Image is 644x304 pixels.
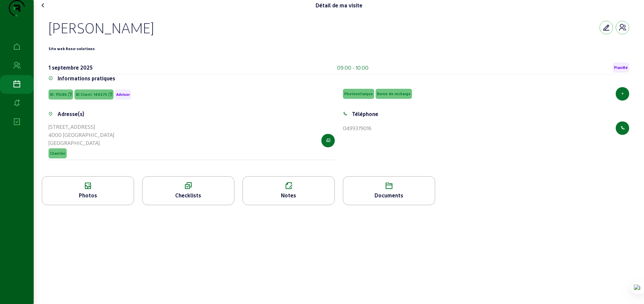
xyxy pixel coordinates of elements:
div: [GEOGRAPHIC_DATA] [49,139,114,147]
div: 1 septembre 2025 [49,64,93,72]
span: Planifié [614,65,628,70]
div: Photos [42,191,134,199]
div: Détail de ma visite [316,1,362,9]
span: ID Client: 140275 [76,92,107,97]
div: [PERSON_NAME] [49,19,154,36]
div: [STREET_ADDRESS] [49,123,114,131]
div: Checklists [142,191,234,199]
span: ID: 111286 [50,92,67,97]
div: Téléphone [352,110,378,118]
div: Informations pratiques [58,74,115,82]
div: 09:00 - 10:00 [337,64,368,72]
div: Documents [343,191,435,199]
div: Site web Reno-solutions [49,45,95,53]
div: 0499379016 [343,124,372,132]
div: Adresse(s) [58,110,84,118]
span: Advisor [116,92,130,97]
div: 4000 [GEOGRAPHIC_DATA] [49,131,114,139]
span: Photovoltaique [344,91,373,96]
span: Chantier [50,151,65,156]
div: Notes [243,191,334,199]
span: Borne de recharge [377,91,411,96]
